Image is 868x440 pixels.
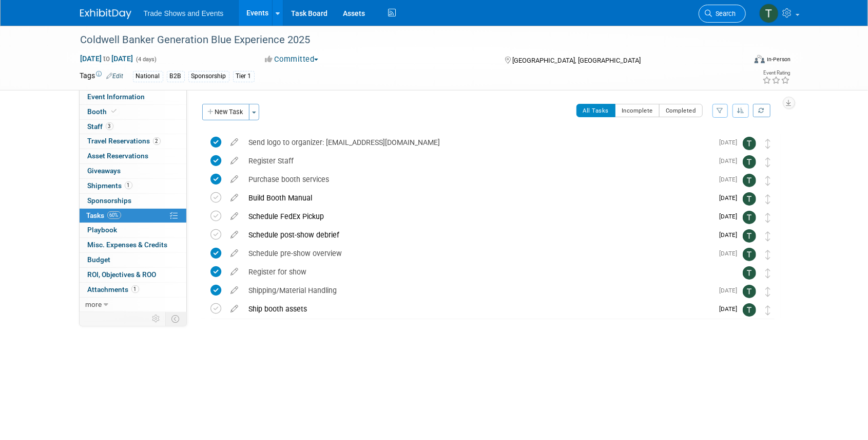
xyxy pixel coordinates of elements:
div: Schedule pre-show overview [244,245,713,262]
div: Event Format [685,53,791,69]
span: Asset Reservations [88,152,149,160]
div: B2B [167,71,185,82]
a: Edit [107,72,124,80]
button: Completed [659,104,703,117]
span: Booth [88,107,119,116]
a: edit [226,249,244,258]
td: Toggle Event Tabs [165,312,186,325]
span: [DATE] [720,287,743,294]
img: Tiff Wagner [743,229,756,243]
span: Trade Shows and Events [144,9,224,17]
a: Tasks60% [80,209,186,223]
div: Event Rating [762,70,790,76]
img: Tiff Wagner [743,285,756,298]
span: [DATE] [720,194,743,201]
i: Move task [766,176,771,186]
button: Incomplete [615,104,660,117]
td: Personalize Event Tab Strip [148,312,166,325]
img: Tiff Wagner [759,4,779,23]
a: Travel Reservations2 [80,134,186,149]
span: [GEOGRAPHIC_DATA], [GEOGRAPHIC_DATA] [512,57,641,64]
span: [DATE] [720,176,743,183]
button: New Task [202,104,249,120]
a: Sponsorships [80,194,186,208]
span: Budget [88,255,111,264]
i: Move task [766,287,771,297]
a: edit [226,267,244,277]
span: [DATE] [720,250,743,257]
span: Playbook [88,226,118,234]
i: Move task [766,213,771,223]
span: [DATE] [DATE] [80,54,134,63]
span: Misc. Expenses & Credits [88,241,168,249]
span: Shipments [88,181,132,190]
div: Sponsorship [188,71,229,82]
a: edit [226,193,244,203]
span: [DATE] [720,231,743,239]
i: Booth reservation complete [112,108,117,114]
div: Register Staff [244,152,713,170]
span: 2 [153,137,161,145]
span: Event Information [88,93,145,101]
a: edit [226,138,244,147]
a: edit [226,304,244,314]
i: Move task [766,268,771,278]
img: Tiff Wagner [743,303,756,317]
i: Move task [766,157,771,167]
span: Sponsorships [88,196,132,205]
i: Move task [766,305,771,315]
button: Committed [261,54,322,65]
i: Move task [766,231,771,241]
div: Ship booth assets [244,300,713,318]
a: edit [226,156,244,166]
a: ROI, Objectives & ROO [80,268,186,282]
img: Format-Inperson.png [755,55,765,63]
span: Tasks [87,211,121,219]
span: [DATE] [720,213,743,220]
a: edit [226,230,244,240]
td: Tags [80,70,124,82]
a: Booth [80,105,186,119]
div: Schedule FedEx Pickup [244,208,713,225]
span: Travel Reservations [88,137,161,145]
div: Coldwell Banker Generation Blue Experience 2025 [77,31,730,49]
a: Giveaways [80,164,186,178]
a: Playbook [80,223,186,237]
img: Tiff Wagner [743,248,756,261]
button: All Tasks [576,104,616,117]
i: Move task [766,250,771,260]
a: Misc. Expenses & Credits [80,238,186,252]
span: Staff [88,122,113,131]
span: ROI, Objectives & ROO [88,270,157,279]
i: Move task [766,194,771,204]
span: 3 [106,122,113,130]
span: 1 [131,285,139,293]
span: [DATE] [720,139,743,146]
img: Tiff Wagner [743,137,756,150]
span: Attachments [88,285,139,294]
div: Build Booth Manual [244,189,713,207]
a: edit [226,175,244,184]
span: 60% [107,211,121,219]
div: Tier 1 [233,71,255,82]
span: 1 [125,181,132,189]
img: Tiff Wagner [743,192,756,206]
span: Search [712,10,736,17]
img: ExhibitDay [80,9,131,19]
span: to [102,54,112,63]
a: Staff3 [80,120,186,134]
i: Move task [766,139,771,149]
img: Tiff Wagner [743,174,756,187]
div: Register for show [244,263,722,281]
div: In-Person [766,56,790,63]
a: Search [699,5,746,23]
a: more [80,298,186,312]
a: Event Information [80,90,186,104]
span: (4 days) [136,56,157,63]
span: [DATE] [720,305,743,313]
img: Tiff Wagner [743,211,756,224]
div: Purchase booth services [244,171,713,188]
div: Shipping/Material Handling [244,282,713,299]
a: edit [226,212,244,221]
span: Giveaways [88,167,121,175]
